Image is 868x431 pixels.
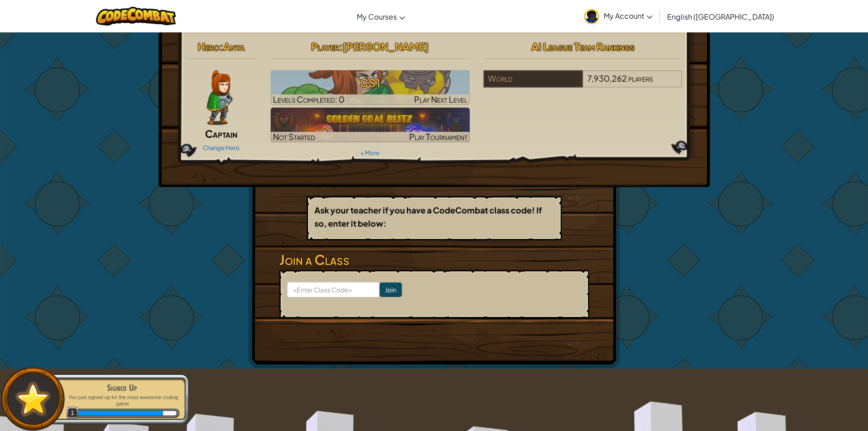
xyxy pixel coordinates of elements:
[667,12,774,21] span: English ([GEOGRAPHIC_DATA])
[206,70,232,125] img: captain-pose.png
[65,394,180,407] p: You just signed up for the most awesome coding game.
[205,127,237,140] span: Captain
[271,70,470,105] a: Play Next Level
[352,4,410,29] a: My Courses
[223,40,245,53] span: Anya
[198,40,220,53] span: Hero
[279,249,589,270] h3: Join a Class
[67,407,79,419] span: 1
[203,144,240,151] a: Change Hero
[580,2,657,31] a: My Account
[287,282,380,297] input: <Enter Class Code>
[380,282,402,297] input: Join
[339,40,343,53] span: :
[414,94,467,104] span: Play Next Level
[12,379,54,419] img: default.png
[273,94,344,104] span: Levels Completed: 0
[483,79,683,89] a: World7,930,262players
[483,70,583,88] div: World
[96,7,176,26] img: CodeCombat logo
[271,73,470,93] h3: CS1
[343,40,429,53] span: [PERSON_NAME]
[220,40,223,53] span: :
[587,73,627,83] span: 7,930,262
[65,381,180,394] div: Signed Up
[628,73,653,83] span: players
[360,149,380,156] a: + More
[584,9,599,24] img: avatar
[311,40,339,53] span: Player
[271,108,470,142] a: Not StartedPlay Tournament
[314,205,542,228] b: Ask your teacher if you have a CodeCombat class code! If so, enter it below:
[531,40,635,53] span: AI League Team Rankings
[271,70,470,105] img: CS1
[271,108,470,142] img: Golden Goal
[663,4,779,29] a: English ([GEOGRAPHIC_DATA])
[273,131,315,142] span: Not Started
[604,11,652,21] span: My Account
[357,12,397,21] span: My Courses
[409,131,467,142] span: Play Tournament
